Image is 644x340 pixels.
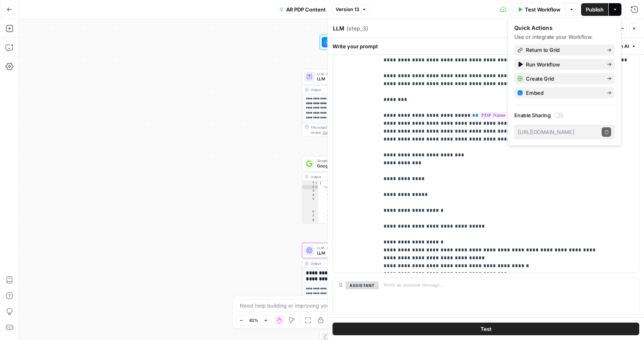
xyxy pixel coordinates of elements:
[581,3,608,16] button: Publish
[346,281,379,289] button: assistant
[328,38,644,54] div: Write your prompt
[333,278,372,315] div: assistant
[286,6,326,13] span: AR PDP Content
[302,185,318,189] div: 2
[302,214,318,218] div: 7
[317,163,384,169] span: Google Search
[317,158,384,163] span: Google Search
[302,34,401,50] div: WorkflowSet InputsInputs
[514,24,615,32] div: Quick Actions
[317,71,384,76] span: LLM · Perplexity Sonar
[332,323,639,335] button: Test
[302,181,318,185] div: 1
[323,131,347,135] span: Copy the output
[586,6,604,13] span: Publish
[311,261,384,266] div: Output
[526,61,600,68] span: Run Workflow
[302,156,401,224] div: Google SearchGoogle SearchStep 5Output{ "search_metadata":{ "id":"6812270abb558dee70c6ee29", "sta...
[302,198,318,210] div: 5
[311,87,384,92] div: Output
[314,185,318,189] span: Toggle code folding, rows 2 through 11
[302,218,318,243] div: 8
[249,317,258,323] span: 81%
[513,3,565,16] button: Test Workflow
[302,189,318,193] div: 3
[526,75,600,83] span: Create Grid
[346,25,368,32] span: ( step_3 )
[525,6,560,13] span: Test Workflow
[314,181,318,185] span: Toggle code folding, rows 1 through 712
[333,25,344,32] textarea: LLM
[336,6,359,13] span: Version 13
[317,76,384,82] span: LLM
[302,210,318,214] div: 6
[514,34,593,40] span: Use or integrate your Workflow.
[311,174,384,179] div: Output
[514,112,615,120] label: Enable Sharing
[317,249,378,256] span: LLM
[332,4,370,15] button: Version 13
[302,193,318,197] div: 4
[481,325,492,333] span: Test
[311,125,398,135] div: This output is too large & has been abbreviated for review. to view the full content.
[317,245,378,250] span: LLM · Azure: gpt-4o
[526,89,600,97] span: Embed
[526,46,600,54] span: Return to Grid
[274,3,331,16] button: AR PDP Content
